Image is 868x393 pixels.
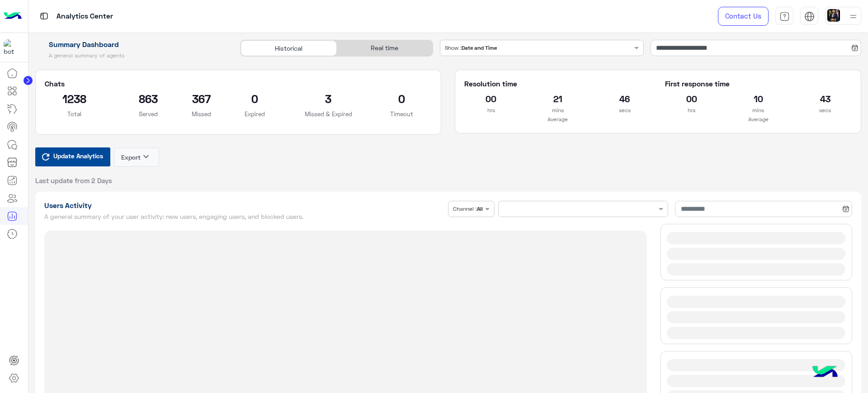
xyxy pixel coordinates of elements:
h5: A general summary of agents [35,52,230,59]
span: Update Analytics [51,150,105,162]
p: hrs [464,106,518,115]
p: mins [731,106,785,115]
button: Exportkeyboard_arrow_down [114,147,159,167]
p: Timeout [372,109,432,118]
h2: 21 [531,91,585,106]
h2: 863 [118,91,178,106]
button: Update Analytics [35,147,110,166]
h2: 1238 [45,91,105,106]
div: Historical [241,40,336,56]
p: secs [598,106,651,115]
h2: 46 [598,91,651,106]
p: Missed [192,109,211,118]
h2: 0 [225,91,285,106]
p: Served [118,109,178,118]
p: hrs [665,106,718,115]
p: Analytics Center [57,10,113,23]
div: Real time [337,40,433,56]
img: 1403182699927242 [4,39,20,56]
img: tab [779,11,790,22]
img: tab [38,10,50,22]
p: Average [665,115,852,124]
h2: 0 [372,91,432,106]
p: secs [798,106,852,115]
p: Expired [225,109,285,118]
span: Last update from 2 Days [35,176,112,185]
img: hulul-logo.png [809,357,841,388]
img: tab [804,11,815,22]
p: Average [464,115,651,124]
a: Contact Us [718,7,769,26]
a: tab [775,7,793,26]
p: mins [531,106,585,115]
h5: First response time [665,79,852,88]
h1: Summary Dashboard [35,40,230,49]
img: Logo [4,7,22,26]
h2: 00 [464,91,518,106]
img: profile [848,11,859,22]
h2: 367 [192,91,211,106]
i: keyboard_arrow_down [141,151,151,162]
h2: 00 [665,91,718,106]
p: Missed & Expired [298,109,359,118]
h2: 3 [298,91,359,106]
img: userImage [827,9,840,22]
b: Date and Time [462,44,497,51]
h2: 10 [731,91,785,106]
h5: Chats [45,79,432,88]
p: Total [45,109,105,118]
h5: Resolution time [464,79,651,88]
h2: 43 [798,91,852,106]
